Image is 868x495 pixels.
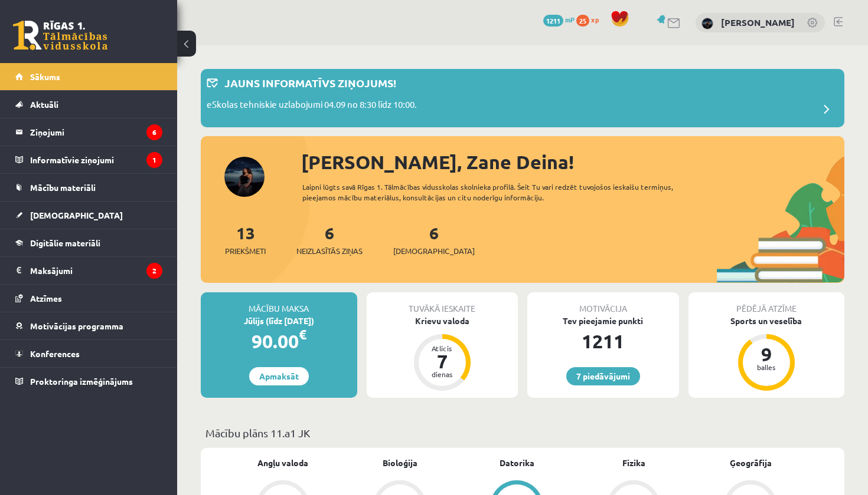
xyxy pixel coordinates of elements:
div: balles [749,364,784,371]
a: Datorika [500,457,534,469]
a: 7 piedāvājumi [566,367,640,385]
a: Konferences [15,340,162,367]
a: Aktuāli [15,91,162,118]
div: 90.00 [201,327,357,355]
span: € [299,326,306,343]
div: [PERSON_NAME], Zane Deina! [301,148,844,176]
a: [PERSON_NAME] [721,16,795,28]
legend: Informatīvie ziņojumi [30,146,162,173]
a: 25 xp [576,15,605,24]
a: 13Priekšmeti [225,222,266,257]
a: Informatīvie ziņojumi1 [15,146,162,173]
span: Atzīmes [30,293,62,303]
a: 6[DEMOGRAPHIC_DATA] [393,222,475,257]
div: Mācību maksa [201,292,357,315]
a: Maksājumi2 [15,257,162,284]
div: Krievu valoda [367,315,518,327]
a: 6Neizlasītās ziņas [296,222,363,257]
legend: Maksājumi [30,257,162,284]
span: Aktuāli [30,99,58,110]
a: Sākums [15,63,162,90]
span: Konferences [30,348,80,359]
span: mP [565,15,575,24]
a: Motivācijas programma [15,312,162,339]
i: 2 [146,263,162,279]
a: Bioloģija [383,457,417,469]
a: Mācību materiāli [15,174,162,201]
a: Proktoringa izmēģinājums [15,368,162,395]
a: 1211 mP [543,15,575,24]
a: Angļu valoda [257,457,308,469]
span: 1211 [543,15,563,27]
span: xp [591,15,599,24]
a: Ziņojumi6 [15,118,162,146]
div: 9 [749,345,784,364]
div: Atlicis [425,345,460,352]
a: Digitālie materiāli [15,229,162,256]
a: Sports un veselība 9 balles [688,315,845,392]
div: Tev pieejamie punkti [527,315,679,327]
a: [DEMOGRAPHIC_DATA] [15,202,162,229]
span: Proktoringa izmēģinājums [30,376,133,387]
div: Motivācija [527,292,679,315]
img: Zane Deina Brikmane [701,18,713,29]
span: [DEMOGRAPHIC_DATA] [393,245,475,257]
a: Fizika [622,457,645,469]
div: Tuvākā ieskaite [367,292,518,315]
i: 1 [146,152,162,168]
span: Sākums [30,71,60,82]
a: Krievu valoda Atlicis 7 dienas [367,315,518,392]
div: dienas [425,371,460,378]
a: Rīgas 1. Tālmācības vidusskola [13,21,107,50]
span: 25 [576,15,589,27]
p: eSkolas tehniskie uzlabojumi 04.09 no 8:30 līdz 10:00. [207,98,417,114]
span: [DEMOGRAPHIC_DATA] [30,210,123,220]
span: Motivācijas programma [30,321,123,331]
legend: Ziņojumi [30,118,162,146]
span: Neizlasītās ziņas [296,245,363,257]
span: Priekšmeti [225,245,266,257]
i: 6 [146,124,162,140]
a: Atzīmes [15,285,162,312]
a: Apmaksāt [249,367,309,385]
span: Mācību materiāli [30,182,96,193]
a: Jauns informatīvs ziņojums! eSkolas tehniskie uzlabojumi 04.09 no 8:30 līdz 10:00. [207,75,838,121]
div: 7 [425,352,460,371]
div: Jūlijs (līdz [DATE]) [201,315,357,327]
p: Mācību plāns 11.a1 JK [205,425,840,441]
div: Pēdējā atzīme [688,292,845,315]
p: Jauns informatīvs ziņojums! [224,75,396,91]
a: Ģeogrāfija [730,457,772,469]
span: Digitālie materiāli [30,237,100,248]
div: Sports un veselība [688,315,845,327]
div: 1211 [527,327,679,355]
div: Laipni lūgts savā Rīgas 1. Tālmācības vidusskolas skolnieka profilā. Šeit Tu vari redzēt tuvojošo... [302,181,688,203]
